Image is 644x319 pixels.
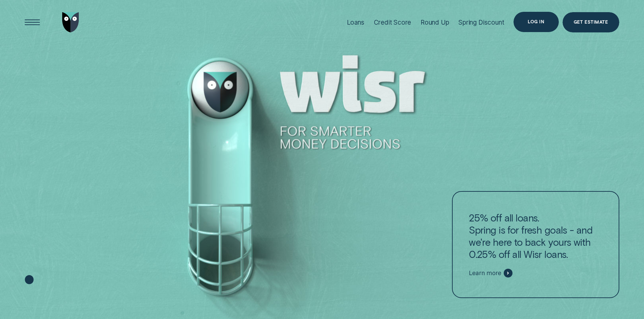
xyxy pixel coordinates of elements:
a: 25% off all loans.Spring is for fresh goals - and we're here to back yours with 0.25% off all Wis... [452,191,619,298]
p: 25% off all loans. Spring is for fresh goals - and we're here to back yours with 0.25% off all Wi... [469,212,602,260]
a: Get Estimate [563,12,619,32]
div: Round Up [421,19,449,26]
button: Open Menu [22,12,43,32]
div: Loans [347,19,364,26]
img: Wisr [62,12,79,32]
div: Log in [528,20,544,24]
span: Learn more [469,269,501,277]
button: Log in [514,12,558,32]
div: Credit Score [374,19,411,26]
div: Spring Discount [458,19,504,26]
